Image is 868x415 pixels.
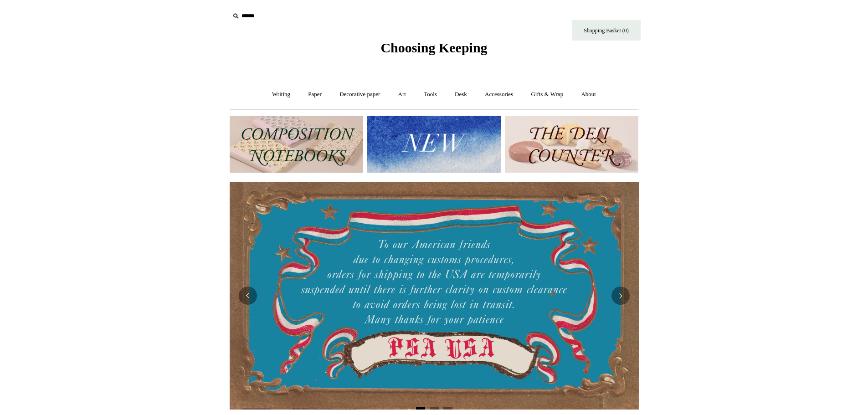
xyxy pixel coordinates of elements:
[523,82,571,107] a: Gifts & Wrap
[230,116,363,173] img: 202302 Composition ledgers.jpg__PID:69722ee6-fa44-49dd-a067-31375e5d54ec
[416,82,445,107] a: Tools
[573,82,604,107] a: About
[264,82,298,107] a: Writing
[380,40,487,55] span: Choosing Keeping
[430,407,439,410] button: Page 2
[611,287,630,305] button: Next
[505,116,638,173] img: The Deli Counter
[416,407,425,410] button: Page 1
[239,287,257,305] button: Previous
[367,116,501,173] img: New.jpg__PID:f73bdf93-380a-4a35-bcfe-7823039498e1
[447,82,475,107] a: Desk
[390,82,414,107] a: Art
[380,47,487,54] a: Choosing Keeping
[331,82,388,107] a: Decorative paper
[300,82,330,107] a: Paper
[230,182,639,410] img: USA PSA .jpg__PID:33428022-6587-48b7-8b57-d7eefc91f15a
[572,20,641,41] a: Shopping Basket (0)
[443,407,452,410] button: Page 3
[477,82,521,107] a: Accessories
